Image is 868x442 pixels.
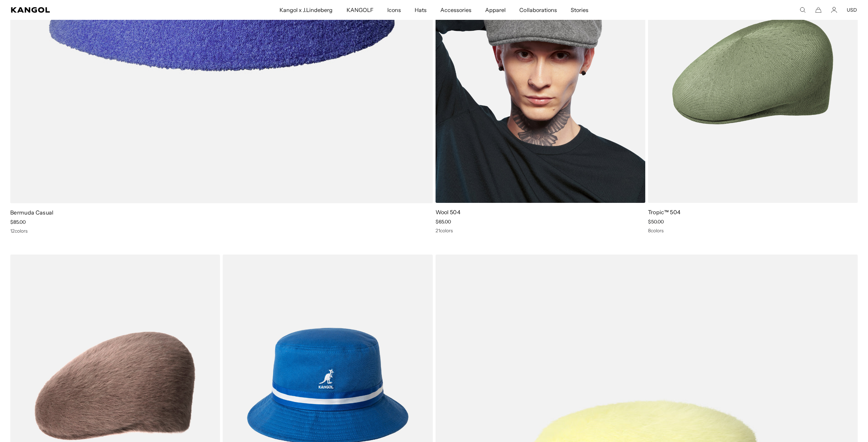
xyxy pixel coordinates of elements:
[436,227,645,234] div: 21 colors
[800,7,806,13] summary: Search here
[831,7,837,13] a: Account
[11,7,185,13] a: Kangol
[815,7,821,13] button: Cart
[10,209,53,216] a: Bermuda Casual
[10,228,433,234] div: 12 colors
[436,209,461,216] a: Wool 504
[648,219,664,225] span: $50.00
[847,7,857,13] button: USD
[436,219,451,225] span: $65.00
[648,227,858,234] div: 8 colors
[10,219,26,225] span: $85.00
[648,209,681,216] a: Tropic™ 504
